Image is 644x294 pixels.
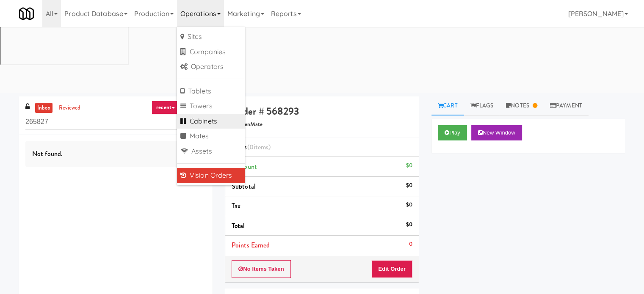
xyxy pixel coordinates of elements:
span: (0 ) [247,142,271,152]
span: Items [232,142,271,152]
div: $0 [406,180,412,191]
a: Operators [177,59,245,74]
h5: KitchenMate [232,121,412,128]
a: recent [152,101,180,114]
a: Cart [431,96,464,115]
a: Vision Orders [177,168,245,183]
a: Cabinets [177,114,245,129]
a: Flags [464,96,500,115]
span: Not found. [32,149,63,159]
span: Subtotal [232,181,256,191]
div: 0 [409,239,412,250]
span: Discount [232,162,257,171]
a: Sites [177,29,245,44]
ng-pluralize: items [254,142,269,152]
span: Tax [232,201,240,211]
span: Points Earned [232,240,270,250]
a: reviewed [57,103,83,113]
a: Notes [500,96,544,115]
a: Towers [177,99,245,114]
a: Payment [544,96,589,115]
input: Search vision orders [25,114,206,130]
div: $0 [406,220,412,230]
button: Edit Order [371,260,412,278]
button: Play [438,125,467,140]
a: Companies [177,44,245,60]
img: Micromart [19,6,34,21]
div: $0 [406,200,412,210]
h4: Order # 568293 [232,106,412,117]
a: Tablets [177,84,245,99]
a: inbox [35,103,53,113]
div: $0 [406,160,412,171]
button: New Window [471,125,522,140]
span: Total [232,221,245,231]
button: No Items Taken [232,260,291,278]
a: Mates [177,129,245,144]
a: Assets [177,144,245,159]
